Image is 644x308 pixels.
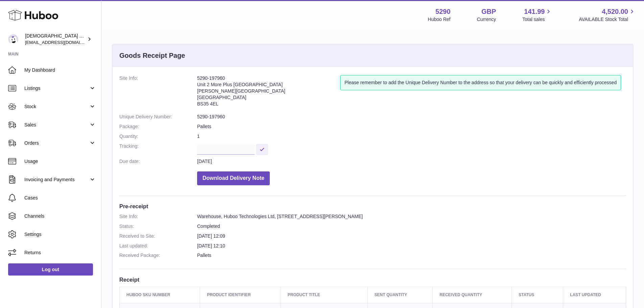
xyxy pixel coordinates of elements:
dt: Quantity: [119,133,197,140]
dt: Site Info: [119,75,197,110]
div: Please remember to add the Unique Delivery Number to the address so that your delivery can be qui... [340,75,621,90]
dt: Last updated: [119,243,197,249]
a: Log out [8,263,93,276]
span: Cases [24,195,96,201]
address: 5290-197960 Unit 2 More Plus [GEOGRAPHIC_DATA] [PERSON_NAME][GEOGRAPHIC_DATA] [GEOGRAPHIC_DATA] B... [197,75,340,110]
span: Total sales [522,16,552,23]
h3: Pre-receipt [119,203,626,210]
span: 4,520.00 [602,7,628,16]
dt: Received Package: [119,252,197,259]
strong: 5290 [435,7,451,16]
span: Invoicing and Payments [24,176,89,183]
dt: Site Info: [119,213,197,220]
div: Huboo Ref [428,16,451,23]
span: Usage [24,158,96,165]
a: 141.99 Total sales [522,7,552,23]
h3: Receipt [119,276,626,283]
dd: 1 [197,133,626,140]
span: [EMAIL_ADDRESS][DOMAIN_NAME] [25,40,99,45]
div: Currency [477,16,496,23]
a: 4,520.00 AVAILABLE Stock Total [579,7,636,23]
dt: Tracking: [119,143,197,155]
dd: [DATE] 12:09 [197,233,626,239]
th: Status [511,287,563,303]
span: Orders [24,140,89,146]
dd: Pallets [197,123,626,130]
dt: Package: [119,123,197,130]
span: Stock [24,103,89,110]
img: info@muslimcharity.org.uk [8,34,18,44]
dt: Unique Delivery Number: [119,114,197,120]
span: Settings [24,231,96,238]
dt: Due date: [119,158,197,165]
span: Channels [24,213,96,219]
span: AVAILABLE Stock Total [579,16,636,23]
dd: [DATE] [197,158,626,165]
th: Product Identifier [200,287,281,303]
th: Received Quantity [433,287,512,303]
div: [DEMOGRAPHIC_DATA] Charity [25,33,86,46]
span: My Dashboard [24,67,96,73]
button: Download Delivery Note [197,171,270,185]
dd: 5290-197960 [197,114,626,120]
dd: [DATE] 12:10 [197,243,626,249]
dd: Pallets [197,252,626,259]
dd: Completed [197,223,626,230]
th: Last updated [563,287,626,303]
th: Huboo SKU Number [120,287,200,303]
span: Returns [24,250,96,256]
h3: Goods Receipt Page [119,51,185,60]
span: Sales [24,122,89,128]
dt: Received to Site: [119,233,197,239]
strong: GBP [481,7,496,16]
span: Listings [24,85,89,92]
dd: Warehouse, Huboo Technologies Ltd, [STREET_ADDRESS][PERSON_NAME] [197,213,626,220]
th: Sent Quantity [367,287,433,303]
span: 141.99 [524,7,545,16]
th: Product title [281,287,367,303]
dt: Status: [119,223,197,230]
